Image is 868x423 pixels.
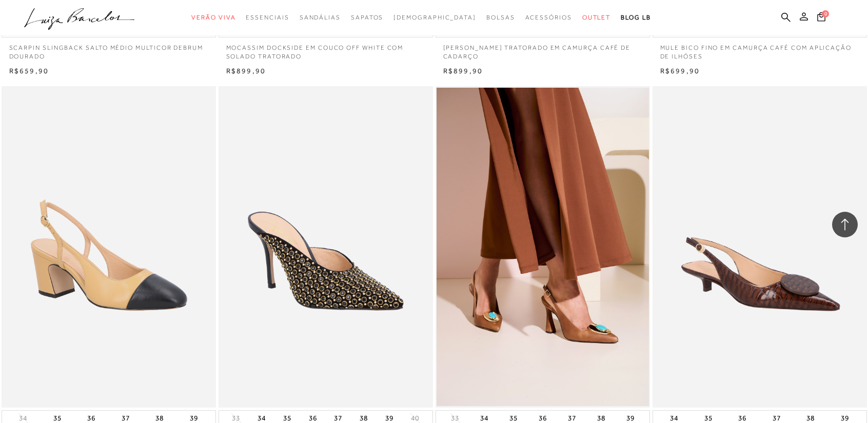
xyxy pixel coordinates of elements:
[653,37,867,61] a: MULE BICO FINO EM CAMURÇA CAFÉ COM APLICAÇÃO DE ILHÓSES
[437,88,649,406] a: SCARPIN SLINGBACK EM COURO CARAMELO COM APLIQUE METÁLICO E SALTO FLARE SCARPIN SLINGBACK EM COURO...
[654,88,866,406] a: SCARPIN SLINGBACK EM VERNIZ CROCO CAFÉ COM SALTO BAIXO SCARPIN SLINGBACK EM VERNIZ CROCO CAFÉ COM...
[9,67,49,75] span: R$659,90
[525,14,572,21] span: Acessórios
[814,11,828,25] button: 0
[408,413,422,423] button: 40
[191,14,235,21] span: Verão Viva
[246,14,289,21] span: Essenciais
[393,8,476,27] a: noSubCategoriesText
[300,8,341,27] a: categoryNavScreenReaderText
[191,8,235,27] a: categoryNavScreenReaderText
[220,88,432,406] a: MULE BICO FINO EM CAMURÇA PRETO COM APLICAÇÃO DE ILHÓSES MULE BICO FINO EM CAMURÇA PRETO COM APLI...
[525,8,572,27] a: categoryNavScreenReaderText
[393,14,476,21] span: [DEMOGRAPHIC_DATA]
[660,67,700,75] span: R$699,90
[3,88,215,406] img: SAPATO SLINGBACK EM COURO BEGE AREIA COM BICO PRETO E SALTO MÉDIO BLOCO
[229,413,243,423] button: 33
[822,10,829,17] span: 0
[351,8,383,27] a: categoryNavScreenReaderText
[654,88,866,406] img: SCARPIN SLINGBACK EM VERNIZ CROCO CAFÉ COM SALTO BAIXO
[443,67,483,75] span: R$899,90
[300,14,341,21] span: Sandálias
[3,88,215,406] a: SAPATO SLINGBACK EM COURO BEGE AREIA COM BICO PRETO E SALTO MÉDIO BLOCO SAPATO SLINGBACK EM COURO...
[486,8,515,27] a: categoryNavScreenReaderText
[16,413,30,423] button: 34
[582,14,611,21] span: Outlet
[448,413,462,423] button: 33
[621,8,650,27] a: BLOG LB
[351,14,383,21] span: Sapatos
[246,8,289,27] a: categoryNavScreenReaderText
[486,14,515,21] span: Bolsas
[219,37,433,61] a: MOCASSIM DOCKSIDE EM COUCO OFF WHITE COM SOLADO TRATORADO
[582,8,611,27] a: categoryNavScreenReaderText
[220,88,432,406] img: MULE BICO FINO EM CAMURÇA PRETO COM APLICAÇÃO DE ILHÓSES
[436,37,650,61] a: [PERSON_NAME] TRATORADO EM CAMURÇA CAFÉ DE CADARÇO
[226,67,266,75] span: R$899,90
[621,14,650,21] span: BLOG LB
[437,88,649,406] img: SCARPIN SLINGBACK EM COURO CARAMELO COM APLIQUE METÁLICO E SALTO FLARE
[2,37,216,61] a: SCARPIN SLINGBACK SALTO MÉDIO MULTICOR DEBRUM DOURADO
